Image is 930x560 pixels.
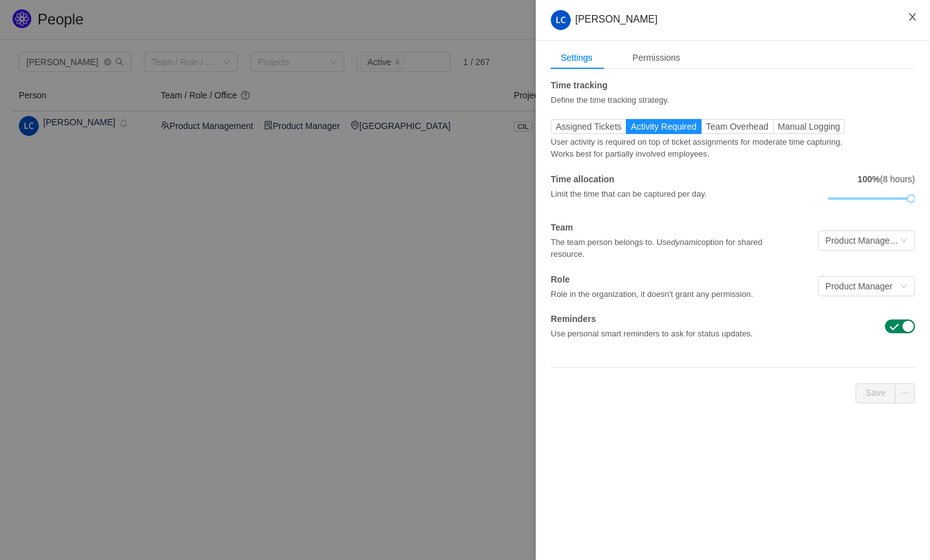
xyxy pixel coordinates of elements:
[551,134,854,160] div: User activity is required on top of ticket assignments for moderate time capturing. Works best fo...
[556,122,621,132] span: Assigned Tickets
[551,234,794,261] div: The team person belongs to. Use option for shared resource.
[551,314,596,324] strong: Reminders
[895,383,915,403] button: icon: ellipsis
[631,122,697,132] span: Activity Required
[551,286,794,301] div: Role in the organization, it doesn't grant any permission.
[551,174,615,184] strong: Time allocation
[623,46,690,70] div: Permissions
[551,10,571,30] img: LC-3.png
[551,10,915,30] div: [PERSON_NAME]
[825,277,892,296] div: Product Manager
[907,12,917,22] i: icon: close
[551,186,824,200] div: Limit the time that can be captured per day.
[551,326,824,340] div: Use personal smart reminders to ask for status updates.
[551,274,570,284] strong: Role
[706,122,769,132] span: Team Overhead
[778,122,841,132] span: Manual Logging
[551,92,794,106] div: Define the time tracking strategy.
[551,80,608,90] strong: Time tracking
[851,174,915,184] span: (8 hours)
[551,46,603,70] div: Settings
[857,174,880,184] strong: 100%
[551,222,573,232] strong: Team
[825,231,899,250] div: Product Management
[856,383,896,403] button: Save
[671,237,701,247] em: dynamic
